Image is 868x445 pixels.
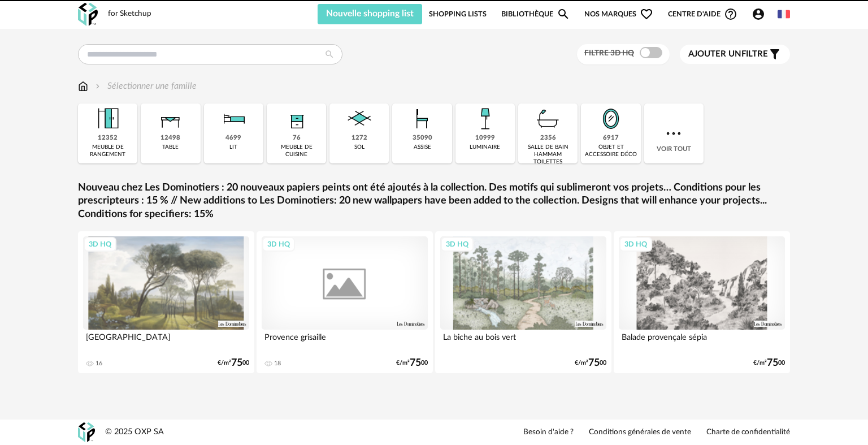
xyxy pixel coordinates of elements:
div: table [162,144,179,151]
img: svg+xml;base64,PHN2ZyB3aWR0aD0iMTYiIGhlaWdodD0iMTYiIHZpZXdCb3g9IjAgMCAxNiAxNiIgZmlsbD0ibm9uZSIgeG... [93,80,102,93]
div: La biche au bois vert [440,330,606,352]
button: Ajouter unfiltre Filter icon [680,45,790,64]
div: [GEOGRAPHIC_DATA] [83,330,249,352]
img: Literie.png [218,103,249,134]
div: 3D HQ [84,237,116,252]
a: Nouveau chez Les Dominotiers : 20 nouveaux papiers peints ont été ajoutés à la collection. Des mo... [78,182,790,221]
img: Miroir.png [596,103,626,134]
span: Filter icon [768,47,782,61]
div: meuble de cuisine [270,144,323,158]
div: sol [354,144,364,151]
a: Besoin d'aide ? [523,427,574,438]
div: 3D HQ [619,237,652,252]
span: Filtre 3D HQ [584,49,634,57]
img: Meuble%20de%20rangement.png [93,103,123,134]
img: more.7b13dc1.svg [663,123,684,144]
button: Nouvelle shopping list [318,4,422,24]
div: 12352 [98,134,118,142]
div: 76 [293,134,301,142]
div: €/m² 00 [753,359,785,367]
img: Sol.png [344,103,375,134]
a: BibliothèqueMagnify icon [501,4,570,24]
img: Assise.png [407,103,437,134]
img: fr [778,8,790,20]
div: Balade provençale sépia [619,330,785,352]
a: Conditions générales de vente [589,427,691,438]
div: 2356 [540,134,556,142]
div: 3D HQ [262,237,295,252]
a: Shopping Lists [429,4,487,24]
img: Luminaire.png [470,103,500,134]
a: 3D HQ Balade provençale sépia €/m²7500 [614,231,790,373]
span: Ajouter un [688,50,741,58]
div: 16 [96,360,102,368]
span: 75 [231,359,242,367]
span: Heart Outline icon [640,7,653,21]
span: 75 [767,359,778,367]
span: Centre d'aideHelp Circle Outline icon [668,7,737,21]
div: Provence grisaille [262,330,428,352]
img: svg+xml;base64,PHN2ZyB3aWR0aD0iMTYiIGhlaWdodD0iMTciIHZpZXdCb3g9IjAgMCAxNiAxNyIgZmlsbD0ibm9uZSIgeG... [78,80,88,93]
img: OXP [78,422,95,442]
img: Salle%20de%20bain.png [533,103,563,134]
div: €/m² 00 [218,359,249,367]
div: 1272 [351,134,367,142]
span: 75 [410,359,421,367]
a: 3D HQ [GEOGRAPHIC_DATA] 16 €/m²7500 [78,231,254,373]
a: Charte de confidentialité [706,427,790,438]
div: 35090 [413,134,432,142]
img: Table.png [155,103,186,134]
div: assise [414,144,431,151]
div: 3D HQ [441,237,474,252]
div: €/m² 00 [575,359,606,367]
div: 12498 [160,134,180,142]
span: 75 [588,359,600,367]
div: €/m² 00 [396,359,428,367]
div: © 2025 OXP SA [105,427,164,438]
span: Help Circle Outline icon [724,7,737,21]
span: Magnify icon [557,7,570,21]
span: Account Circle icon [752,7,765,21]
div: luminaire [470,144,500,151]
span: Nos marques [584,4,653,24]
a: 3D HQ La biche au bois vert €/m²7500 [435,231,611,373]
div: Sélectionner une famille [93,80,197,93]
div: 4699 [225,134,241,142]
span: Account Circle icon [752,7,770,21]
span: Nouvelle shopping list [326,9,414,18]
div: salle de bain hammam toilettes [522,144,574,166]
div: lit [229,144,237,151]
div: 10999 [475,134,495,142]
div: Voir tout [644,103,704,163]
div: meuble de rangement [81,144,134,158]
img: Rangement.png [281,103,312,134]
span: filtre [688,49,768,60]
div: objet et accessoire déco [584,144,637,158]
a: 3D HQ Provence grisaille 18 €/m²7500 [257,231,433,373]
div: 18 [274,360,281,368]
div: for Sketchup [108,9,151,19]
div: 6917 [603,134,619,142]
img: OXP [78,3,98,26]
